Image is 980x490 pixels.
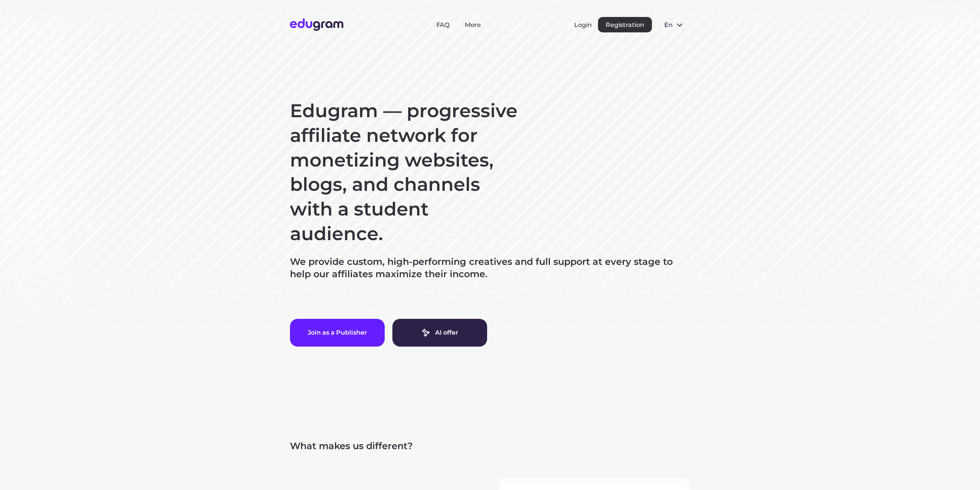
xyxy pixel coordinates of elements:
[290,319,385,347] button: Join as a Publisher
[658,17,690,32] button: en
[290,19,343,31] img: Edugram Logo
[290,99,521,246] h1: Edugram — progressive affiliate network for monetizing websites, blogs, and channels with a stude...
[598,17,652,32] button: Registration
[290,256,690,280] p: We provide custom, high-performing creatives and full support at every stage to help our affiliat...
[436,21,449,29] a: FAQ
[574,21,592,29] button: Login
[290,440,690,452] p: What makes us different?
[392,319,487,347] a: AI offer
[465,21,481,29] a: More
[664,21,672,29] span: en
